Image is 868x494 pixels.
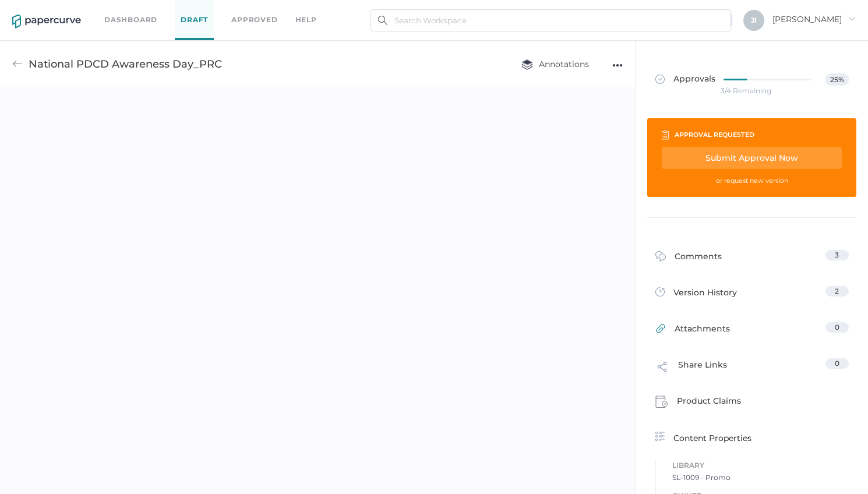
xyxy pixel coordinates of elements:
[655,286,849,302] a: Version History2
[29,53,222,75] div: National PDCD Awareness Day_PRC
[655,286,737,302] div: Version History
[231,13,277,26] a: Approved
[655,322,730,340] div: Attachments
[655,323,666,337] img: attachments-icon-green.87cb1018.svg
[662,174,842,187] div: or request new version
[655,358,849,380] a: Share Links0
[835,323,839,331] span: 0
[655,394,849,412] a: Product Claims
[655,287,665,299] img: versions-icon.ee5af6b0.svg
[655,250,849,268] a: Comments3
[655,432,665,441] img: content-properties-icon.34d20aed.svg
[648,62,856,98] a: Approvals25%
[655,250,722,268] div: Comments
[655,431,849,444] div: Content Properties
[655,322,849,340] a: Attachments0
[655,75,665,84] img: approved-grey.341b8de9.svg
[655,358,727,380] div: Share Links
[835,250,839,259] span: 3
[655,359,669,377] img: share-link-icon.af96a55c.svg
[655,73,715,86] span: Approvals
[751,16,757,24] span: J I
[371,9,731,31] input: Search Workspace
[612,57,623,73] div: ●●●
[12,15,81,29] img: papercurve-logo-colour.7244d18c.svg
[835,287,839,295] span: 2
[521,59,533,70] img: annotation-layers.cc6d0e6b.svg
[662,147,842,169] div: Submit Approval Now
[848,15,856,23] i: arrow_right
[672,472,849,484] span: SL-1009 - Promo
[655,396,668,408] img: claims-icon.71597b81.svg
[662,130,669,140] img: clipboard-icon-white.67177333.svg
[12,59,23,69] img: back-arrow-grey.72011ae3.svg
[675,128,754,141] div: approval requested
[521,59,589,69] span: Annotations
[672,459,849,472] span: Library
[104,13,157,26] a: Dashboard
[510,53,601,75] button: Annotations
[835,359,839,368] span: 0
[655,251,666,264] img: comment-icon.4fbda5a2.svg
[655,394,741,412] div: Product Claims
[825,73,848,86] span: 25%
[295,13,317,26] div: help
[378,16,387,25] img: search.bf03fe8b.svg
[772,14,856,24] span: [PERSON_NAME]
